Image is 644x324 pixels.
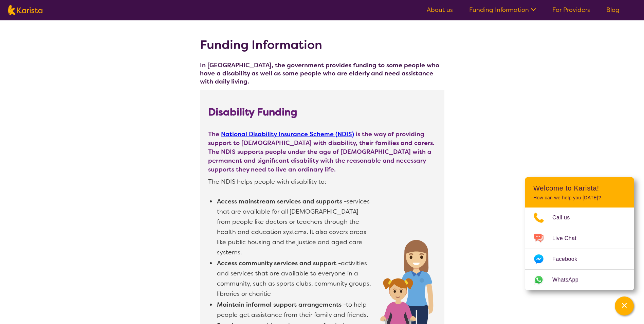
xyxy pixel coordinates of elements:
span: Call us [552,213,578,223]
b: The is the way of providing support to [DEMOGRAPHIC_DATA] with disability, their families and car... [208,130,435,174]
a: For Providers [552,6,590,14]
a: National Disability Insurance Scheme (NDIS) [221,130,354,138]
ul: Choose channel [525,208,634,290]
h1: Funding Information [200,37,444,53]
a: Funding Information [469,6,536,14]
span: WhatsApp [552,275,587,285]
img: Karista logo [8,5,42,15]
li: services that are available for all [DEMOGRAPHIC_DATA] from people like doctors or teachers throu... [216,196,372,257]
span: Live Chat [552,233,585,244]
a: Blog [606,6,620,14]
b: Disability Funding [208,106,297,118]
a: Web link opens in a new tab. [525,270,634,290]
a: About us [427,6,453,14]
b: Maintain informal support arrangements - [217,301,346,309]
h4: In [GEOGRAPHIC_DATA], the government provides funding to some people who have a disability as wel... [200,61,444,86]
b: Access mainstream services and supports - [217,197,347,205]
li: activities and services that are available to everyone in a community, such as sports clubs, comm... [216,258,372,299]
span: The NDIS helps people with disability to: [208,177,436,186]
button: Channel Menu [615,296,634,316]
h2: Welcome to Karista! [533,184,626,192]
div: Channel Menu [525,177,634,290]
p: How can we help you [DATE]? [533,195,626,201]
span: Facebook [552,254,585,264]
li: to help people get assistance from their family and friends. [216,300,372,320]
b: Access community services and support - [217,259,341,267]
